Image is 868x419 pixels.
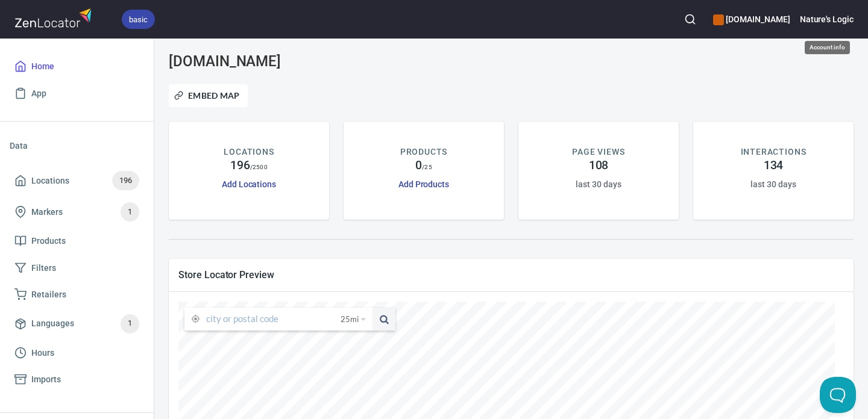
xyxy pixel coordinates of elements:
[741,146,807,158] p: INTERACTIONS
[398,179,449,189] a: Add Products
[820,377,856,413] iframe: Help Scout Beacon - Open
[10,308,144,340] a: Languages1
[422,163,432,172] p: / 25
[31,316,74,331] span: Languages
[10,340,144,367] a: Hours
[31,173,69,188] span: Locations
[10,366,144,393] a: Imports
[206,308,341,331] input: city or postal code
[341,308,359,331] span: 25 mi
[31,59,54,74] span: Home
[415,158,422,173] h4: 0
[576,178,621,191] h6: last 30 days
[14,5,95,31] img: zenlocator
[31,287,66,302] span: Retailers
[572,146,624,158] p: PAGE VIEWS
[10,80,144,107] a: App
[121,205,139,219] span: 1
[10,196,144,228] a: Markers1
[222,179,276,189] a: Add Locations
[800,13,854,26] h6: Nature's Logic
[800,6,854,33] button: Nature's Logic
[10,131,144,160] li: Data
[31,205,63,220] span: Markers
[400,146,448,158] p: PRODUCTS
[10,255,144,282] a: Filters
[31,346,54,361] span: Hours
[713,6,790,33] div: Manage your apps
[112,174,139,188] span: 196
[764,158,784,173] h4: 134
[31,234,66,249] span: Products
[10,281,144,308] a: Retailers
[31,261,56,276] span: Filters
[10,165,144,196] a: Locations196
[169,53,388,70] h3: [DOMAIN_NAME]
[224,146,274,158] p: LOCATIONS
[750,178,796,191] h6: last 30 days
[177,88,240,103] span: Embed Map
[589,158,609,173] h4: 108
[677,6,703,33] button: Search
[230,158,250,173] h4: 196
[10,53,144,80] a: Home
[178,268,844,281] span: Store Locator Preview
[10,228,144,255] a: Products
[31,86,46,101] span: App
[121,317,139,331] span: 1
[122,10,155,29] div: basic
[31,372,61,387] span: Imports
[122,13,155,26] span: basic
[713,14,724,25] button: color-CE600E
[713,13,790,26] h6: [DOMAIN_NAME]
[169,84,248,107] button: Embed Map
[250,163,268,172] p: / 2500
